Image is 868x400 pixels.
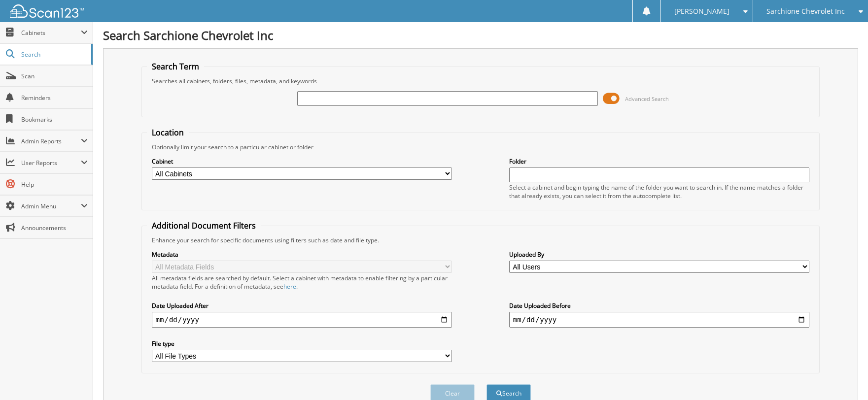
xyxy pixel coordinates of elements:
[21,50,86,59] span: Search
[21,72,88,80] span: Scan
[509,250,810,259] label: Uploaded By
[21,115,88,124] span: Bookmarks
[147,143,815,151] div: Optionally limit your search to a particular cabinet or folder
[21,159,81,167] span: User Reports
[152,250,452,259] label: Metadata
[819,353,868,400] iframe: Chat Widget
[147,61,204,72] legend: Search Term
[21,180,88,189] span: Help
[674,8,729,14] span: [PERSON_NAME]
[147,220,261,231] legend: Additional Document Filters
[21,202,81,210] span: Admin Menu
[509,183,810,200] div: Select a cabinet and begin typing the name of the folder you want to search in. If the name match...
[625,95,669,102] span: Advanced Search
[152,339,452,348] label: File type
[152,312,452,328] input: start
[283,282,296,291] a: here
[147,127,189,138] legend: Location
[10,4,84,18] img: scan123-logo-white.svg
[152,157,452,166] label: Cabinet
[509,157,810,166] label: Folder
[147,77,815,85] div: Searches all cabinets, folders, files, metadata, and keywords
[21,29,81,37] span: Cabinets
[152,301,452,310] label: Date Uploaded After
[509,312,810,328] input: end
[21,94,88,102] span: Reminders
[152,274,452,291] div: All metadata fields are searched by default. Select a cabinet with metadata to enable filtering b...
[147,236,815,244] div: Enhance your search for specific documents using filters such as date and file type.
[766,8,845,14] span: Sarchione Chevrolet Inc
[21,137,81,145] span: Admin Reports
[21,224,88,232] span: Announcements
[103,27,858,43] h1: Search Sarchione Chevrolet Inc
[509,301,810,310] label: Date Uploaded Before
